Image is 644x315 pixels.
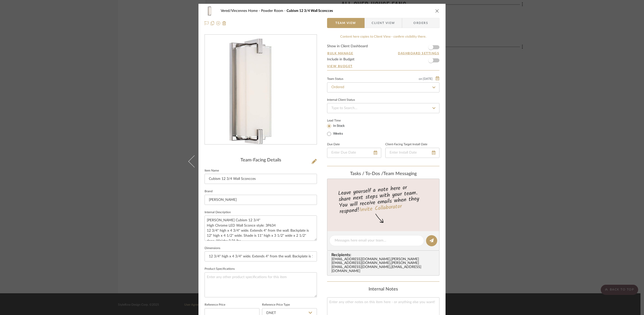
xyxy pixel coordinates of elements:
[408,18,434,28] span: Orders
[205,251,317,261] input: Enter the dimensions of this item
[327,118,353,123] label: Lead Time
[221,9,261,13] span: Vered/Vincennes Home
[335,18,356,28] span: Team View
[205,211,231,214] label: Internal Description
[359,202,402,215] a: Invite Collaborator
[222,21,226,25] img: Remove from project
[372,18,395,28] span: Client View
[205,195,317,205] input: Enter Brand
[332,132,343,136] label: Weeks
[327,103,439,113] input: Type to Search…
[205,169,219,172] label: Item Name
[327,182,440,216] div: Leave yourself a note here or share next steps with your team. You will receive emails when they ...
[205,190,213,193] label: Brand
[205,268,235,270] label: Product Specifications
[398,51,439,56] button: Dashboard Settings
[327,78,343,80] div: Team Status
[327,34,439,39] div: Content here copies to Client View - confirm visibility there.
[327,143,340,146] label: Due Date
[327,99,355,101] div: Internal Client Status
[327,148,381,158] input: Enter Due Date
[331,253,437,257] span: Recipients:
[205,174,317,184] input: Enter Item Name
[385,143,427,146] label: Client-Facing Target Install Date
[327,82,439,92] input: Type to Search…
[419,77,422,80] span: on
[261,9,287,13] span: Powder Room
[327,64,439,68] a: View Budget
[205,35,317,144] div: 0
[222,35,300,144] img: f4957f2e-dc3e-49a9-8d54-f3710948828b_436x436.jpg
[262,304,290,306] label: Reference Price Type
[332,124,345,128] label: In Stock
[205,6,217,16] img: f4957f2e-dc3e-49a9-8d54-f3710948828b_48x40.jpg
[422,77,433,81] span: [DATE]
[205,304,225,306] label: Reference Price
[350,172,383,176] span: Tasks / To-Dos /
[435,9,439,13] button: close
[205,247,220,250] label: Dimensions
[385,148,439,158] input: Enter Install Date
[327,51,354,56] button: Bulk Manage
[327,171,439,177] div: team Messaging
[205,158,317,163] div: Team-Facing Details
[331,257,437,274] div: [EMAIL_ADDRESS][DOMAIN_NAME] , [PERSON_NAME][EMAIL_ADDRESS][DOMAIN_NAME] , [PERSON_NAME][EMAIL_AD...
[327,123,353,137] mat-radio-group: Select item type
[287,9,333,13] span: Cubism 12 3/4 Wall Sconcces
[327,287,439,292] div: Internal Notes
